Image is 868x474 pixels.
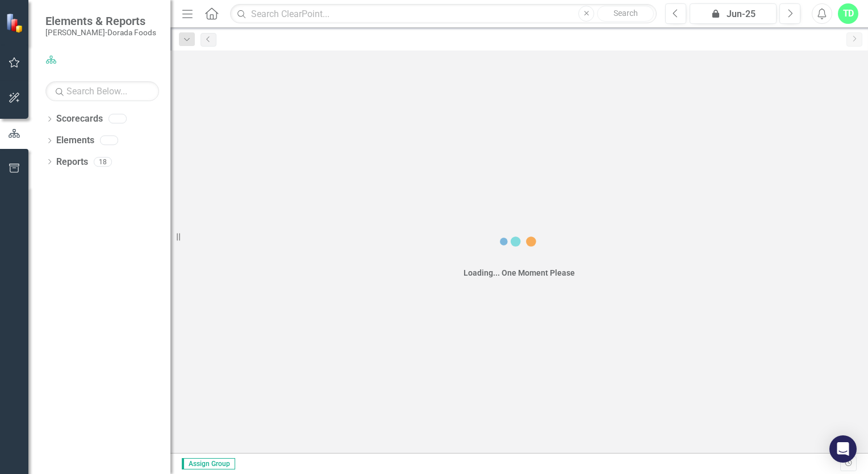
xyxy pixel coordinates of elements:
[6,13,26,32] img: ClearPoint Strategy
[829,435,857,463] div: Open Intercom Messenger
[182,458,235,469] span: Assign Group
[45,81,159,101] input: Search Below...
[45,14,156,28] span: Elements & Reports
[464,267,575,278] div: Loading... One Moment Please
[94,157,112,167] div: 18
[838,3,858,24] button: TD
[694,7,773,21] div: Jun-25
[45,28,156,37] small: [PERSON_NAME]-Dorada Foods
[230,4,657,24] input: Search ClearPoint...
[56,113,103,126] a: Scorecards
[597,6,654,22] button: Search
[614,9,638,18] span: Search
[690,3,777,24] button: Jun-25
[56,156,88,169] a: Reports
[56,134,94,147] a: Elements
